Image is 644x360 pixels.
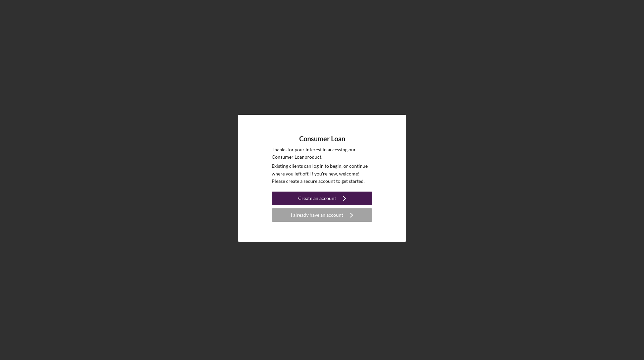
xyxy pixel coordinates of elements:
[272,208,372,222] button: I already have an account
[299,135,345,143] h4: Consumer Loan
[272,192,372,205] button: Create an account
[291,208,343,222] div: I already have an account
[272,162,372,185] p: Existing clients can log in to begin, or continue where you left off. If you're new, welcome! Ple...
[272,192,372,207] a: Create an account
[272,146,372,161] p: Thanks for your interest in accessing our Consumer Loan product.
[298,192,336,205] div: Create an account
